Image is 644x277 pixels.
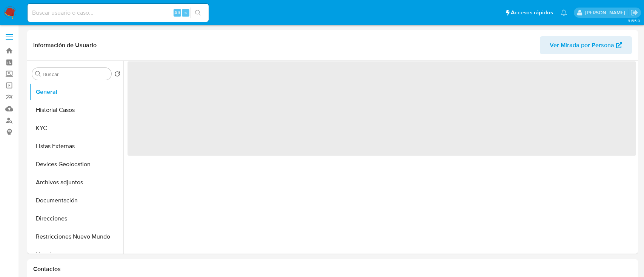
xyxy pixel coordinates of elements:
span: Ver Mirada por Persona [550,36,614,54]
button: Direcciones [29,210,123,228]
button: Buscar [35,71,41,77]
button: Lista Interna [29,246,123,264]
span: Accesos rápidos [511,9,553,17]
a: Notificaciones [561,9,567,16]
button: Ver Mirada por Persona [540,36,632,54]
button: Volver al orden por defecto [114,71,120,79]
p: alan.cervantesmartinez@mercadolibre.com.mx [585,9,628,16]
button: General [29,83,123,101]
input: Buscar [43,71,108,78]
h1: Información de Usuario [33,41,97,49]
button: Archivos adjuntos [29,173,123,191]
button: Listas Externas [29,137,123,155]
button: Historial Casos [29,101,123,119]
span: s [184,9,187,16]
span: ‌ [128,61,636,156]
button: search-icon [190,8,206,18]
button: KYC [29,119,123,137]
button: Devices Geolocation [29,155,123,173]
h1: Contactos [33,265,632,273]
span: Alt [174,9,180,16]
input: Buscar usuario o caso... [28,8,209,18]
a: Salir [630,9,638,17]
button: Documentación [29,191,123,210]
button: Restricciones Nuevo Mundo [29,228,123,246]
